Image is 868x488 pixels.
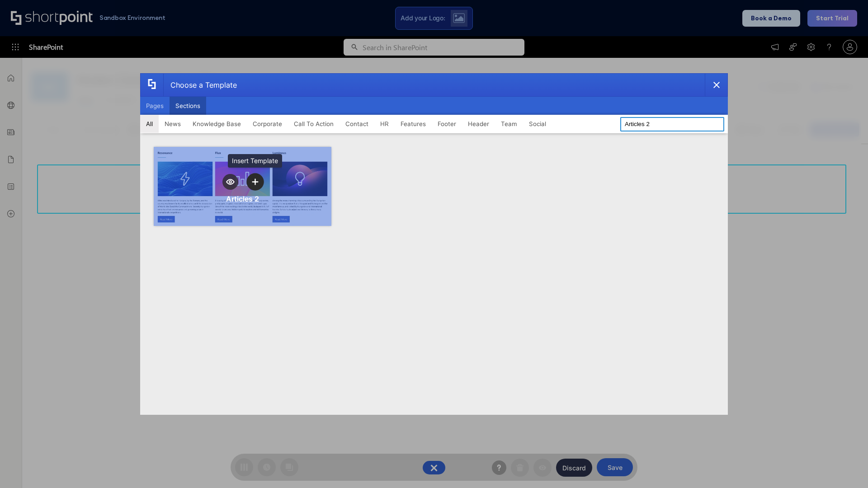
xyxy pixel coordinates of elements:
button: HR [374,115,395,133]
button: Sections [170,97,206,115]
button: Footer [432,115,462,133]
div: Choose a Template [163,74,237,96]
button: Call To Action [288,115,340,133]
button: Social [523,115,552,133]
button: Header [462,115,495,133]
button: Corporate [247,115,288,133]
button: Team [495,115,523,133]
button: News [159,115,187,133]
button: Features [395,115,432,133]
button: Pages [140,97,170,115]
div: template selector [140,73,728,415]
button: Contact [340,115,374,133]
input: Search [620,117,724,131]
button: All [140,115,159,133]
iframe: Chat Widget [823,445,868,488]
button: Knowledge Base [187,115,247,133]
div: Articles 2 [226,194,259,203]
